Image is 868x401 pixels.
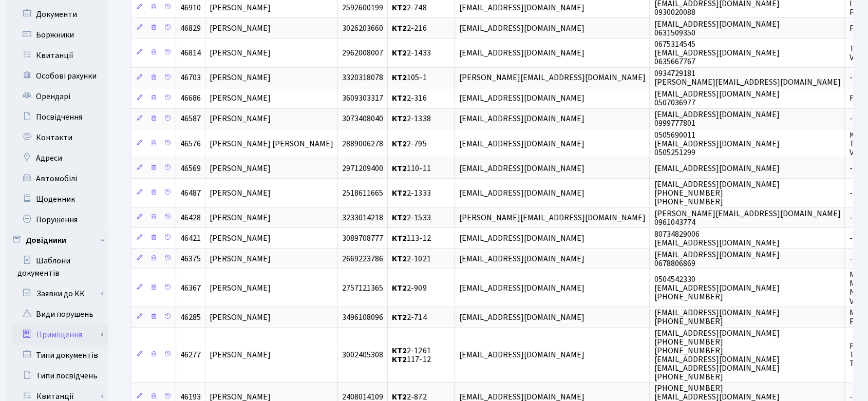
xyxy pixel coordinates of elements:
[849,163,852,174] span: -
[392,113,430,125] span: 2-1338
[342,212,383,223] span: 3233014218
[392,47,407,59] b: КТ2
[12,324,108,345] a: Приміщення
[392,282,407,294] b: КТ2
[392,253,430,264] span: 2-1021
[849,113,852,125] span: -
[210,253,271,264] span: [PERSON_NAME]
[392,2,426,13] span: 2-748
[342,138,383,149] span: 2889006278
[392,138,407,149] b: КТ2
[180,72,201,84] span: 46703
[392,163,430,174] span: 110-11
[849,253,852,264] span: -
[392,93,407,104] b: КТ2
[210,93,271,104] span: [PERSON_NAME]
[210,312,271,323] span: [PERSON_NAME]
[392,163,407,174] b: КТ2
[459,113,584,125] span: [EMAIL_ADDRESS][DOMAIN_NAME]
[459,47,584,59] span: [EMAIL_ADDRESS][DOMAIN_NAME]
[180,163,201,174] span: 46569
[342,47,383,59] span: 2962008007
[180,312,201,323] span: 46285
[180,93,201,104] span: 46686
[654,163,779,174] span: [EMAIL_ADDRESS][DOMAIN_NAME]
[5,86,108,107] a: Орендарі
[342,72,383,84] span: 3320318078
[12,283,108,304] a: Заявки до КК
[342,312,383,323] span: 3496108096
[392,72,407,84] b: КТ2
[342,253,383,264] span: 2669223786
[180,23,201,34] span: 46829
[5,107,108,127] a: Посвідчення
[180,349,201,360] span: 46277
[392,23,407,34] b: КТ2
[459,93,584,104] span: [EMAIL_ADDRESS][DOMAIN_NAME]
[459,233,584,244] span: [EMAIL_ADDRESS][DOMAIN_NAME]
[180,233,201,244] span: 46421
[342,282,383,294] span: 2757121365
[342,163,383,174] span: 2971209400
[654,129,779,158] span: 0505690011 [EMAIL_ADDRESS][DOMAIN_NAME] 0505251299
[654,18,779,39] span: [EMAIL_ADDRESS][DOMAIN_NAME] 0631509350
[180,187,201,199] span: 46487
[392,345,407,356] b: КТ2
[459,2,584,13] span: [EMAIL_ADDRESS][DOMAIN_NAME]
[392,312,407,323] b: КТ2
[654,88,779,108] span: [EMAIL_ADDRESS][DOMAIN_NAME] 0507036977
[392,345,430,365] span: 2-1261 117-12
[210,282,271,294] span: [PERSON_NAME]
[459,253,584,264] span: [EMAIL_ADDRESS][DOMAIN_NAME]
[180,253,201,264] span: 46375
[342,93,383,104] span: 3609303317
[180,282,201,294] span: 46367
[210,187,271,199] span: [PERSON_NAME]
[459,312,584,323] span: [EMAIL_ADDRESS][DOMAIN_NAME]
[210,113,271,125] span: [PERSON_NAME]
[5,25,108,45] a: Боржники
[392,93,426,104] span: 2-316
[210,233,271,244] span: [PERSON_NAME]
[849,212,852,223] span: -
[392,212,430,223] span: 2-1533
[342,113,383,125] span: 3073408040
[459,23,584,34] span: [EMAIL_ADDRESS][DOMAIN_NAME]
[392,212,407,223] b: КТ2
[392,253,407,264] b: КТ2
[210,72,271,84] span: [PERSON_NAME]
[459,72,645,84] span: [PERSON_NAME][EMAIL_ADDRESS][DOMAIN_NAME]
[392,282,426,294] span: 2-909
[180,2,201,13] span: 46910
[392,233,430,244] span: 113-12
[5,366,108,386] a: Типи посвідчень
[5,209,108,230] a: Порушення
[654,307,779,327] span: [EMAIL_ADDRESS][DOMAIN_NAME] [PHONE_NUMBER]
[5,148,108,168] a: Адреси
[392,138,426,149] span: 2-795
[210,138,333,149] span: [PERSON_NAME] [PERSON_NAME]
[342,187,383,199] span: 2518611665
[210,163,271,174] span: [PERSON_NAME]
[5,66,108,86] a: Особові рахунки
[210,47,271,59] span: [PERSON_NAME]
[392,187,430,199] span: 2-1333
[210,349,271,360] span: [PERSON_NAME]
[342,23,383,34] span: 3026203660
[849,72,852,84] span: -
[180,138,201,149] span: 46576
[5,168,108,189] a: Автомобілі
[180,212,201,223] span: 46428
[459,212,645,223] span: [PERSON_NAME][EMAIL_ADDRESS][DOMAIN_NAME]
[392,312,426,323] span: 2-714
[5,230,108,251] a: Довідники
[392,187,407,199] b: КТ2
[654,274,779,302] span: 0504542330 [EMAIL_ADDRESS][DOMAIN_NAME] [PHONE_NUMBER]
[5,345,108,366] a: Типи документів
[459,282,584,294] span: [EMAIL_ADDRESS][DOMAIN_NAME]
[210,2,271,13] span: [PERSON_NAME]
[5,4,108,25] a: Документи
[342,2,383,13] span: 2592600199
[5,127,108,148] a: Контакти
[459,138,584,149] span: [EMAIL_ADDRESS][DOMAIN_NAME]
